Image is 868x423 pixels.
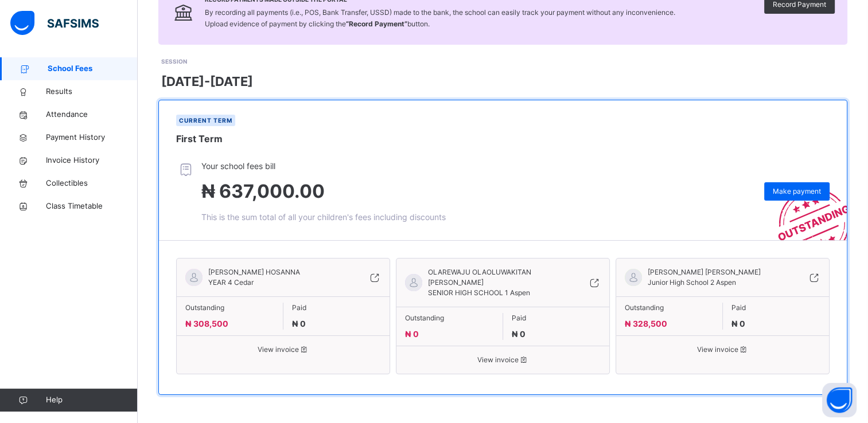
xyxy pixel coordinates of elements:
button: Open asap [822,383,857,417]
span: Outstanding [405,313,494,323]
span: Help [46,394,137,406]
span: ₦ 637,000.00 [201,180,325,202]
span: View invoice [405,355,601,365]
span: Paid [512,313,601,323]
span: Payment History [46,132,138,143]
b: “Record Payment” [346,19,407,28]
span: ₦ 0 [292,319,306,328]
span: Results [46,86,138,97]
span: SENIOR HIGH SCHOOL 1 Aspen [428,288,530,297]
span: View invoice [185,344,381,355]
span: [PERSON_NAME] [PERSON_NAME] [648,267,761,277]
span: First Term [176,133,223,144]
span: Your school fees bill [201,160,446,172]
span: ₦ 0 [512,329,526,339]
span: Junior High School 2 Aspen [648,278,736,287]
span: By recording all payments (i.e., POS, Bank Transfer, USSD) made to the bank, the school can easil... [205,8,675,28]
span: ₦ 308,500 [185,319,228,328]
img: outstanding-stamp.3c148f88c3ebafa6da95868fa43343a1.svg [764,175,847,240]
span: View invoice [625,344,820,355]
span: SESSION [161,58,187,65]
span: This is the sum total of all your children's fees including discounts [201,212,446,222]
img: safsims [10,11,99,35]
span: OLAREWAJU OLAOLUWAKITAN [PERSON_NAME] [428,267,562,288]
span: Collectibles [46,178,138,189]
span: Outstanding [185,303,274,313]
span: Attendance [46,109,138,120]
span: Paid [731,303,821,313]
span: [DATE]-[DATE] [161,72,253,91]
span: School Fees [48,63,138,75]
span: [PERSON_NAME] HOSANNA [208,267,300,277]
span: ₦ 0 [731,319,745,328]
span: Invoice History [46,155,138,166]
span: Make payment [773,186,821,197]
span: Paid [292,303,382,313]
span: Outstanding [625,303,714,313]
span: YEAR 4 Cedar [208,278,254,287]
span: Current term [179,117,232,124]
span: ₦ 0 [405,329,419,339]
span: Class Timetable [46,201,138,212]
span: ₦ 328,500 [625,319,667,328]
